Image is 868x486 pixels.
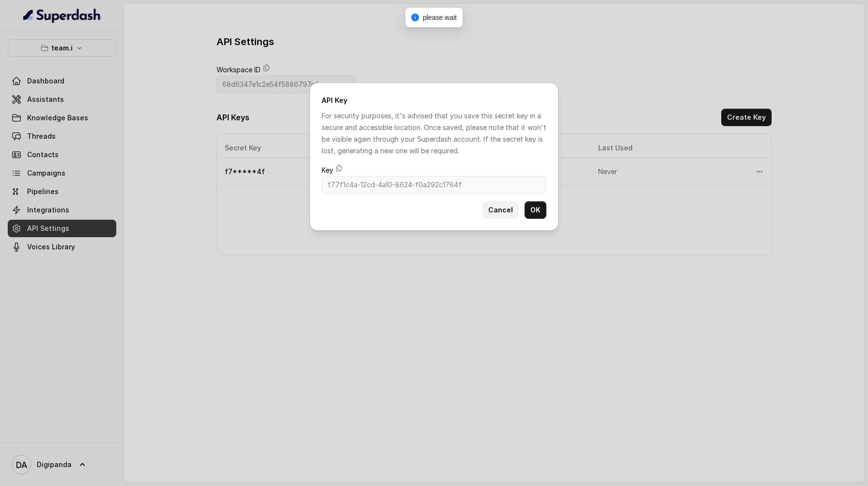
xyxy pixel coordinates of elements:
label: Key [322,164,333,176]
span: please wait [423,14,457,21]
button: OK [525,201,546,219]
p: For security purposes, it's advised that you save this secret key in a secure and accessible loca... [322,110,546,157]
span: info-circle [411,14,419,21]
h2: API Key [322,95,546,106]
button: Cancel [482,201,519,219]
